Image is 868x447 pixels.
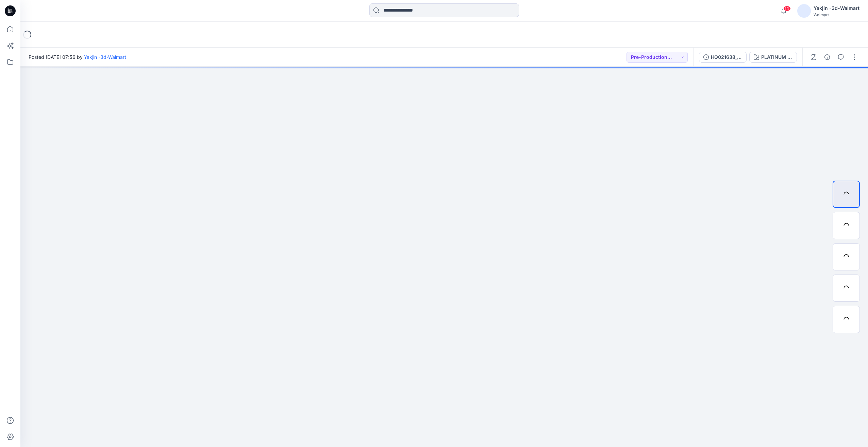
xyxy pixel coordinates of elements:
[814,12,859,17] div: Walmart
[711,53,742,61] div: HQ021638_1ST FIT_NB SLIP PLUS
[29,53,126,61] span: Posted [DATE] 07:56 by
[761,53,792,61] div: PLATINUM SILVER HEATHER BC02
[749,52,797,63] button: PLATINUM SILVER HEATHER BC02
[699,52,747,63] button: HQ021638_1ST FIT_NB SLIP PLUS
[783,6,791,11] span: 14
[822,52,833,63] button: Details
[797,4,811,18] img: avatar
[84,54,126,60] a: Yakjin -3d-Walmart
[814,4,859,12] div: Yakjin -3d-Walmart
